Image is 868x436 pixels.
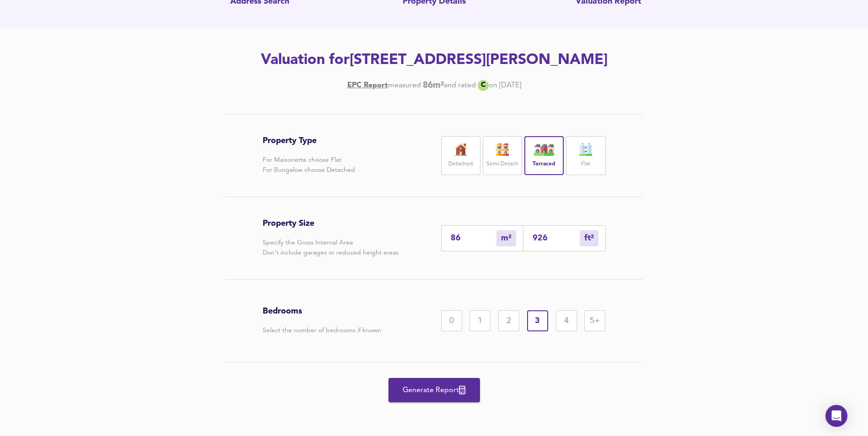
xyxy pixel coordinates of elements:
h3: Property Size [263,218,399,229]
div: m² [496,230,516,246]
img: flat-icon [574,143,597,156]
img: house-icon [491,143,514,156]
h3: Bedrooms [263,306,381,316]
div: m² [580,230,598,246]
label: Semi-Detach [486,159,518,170]
div: and rated [444,80,476,90]
div: Semi-Detach [483,136,522,175]
div: 1 [469,310,491,331]
p: Select the number of bedrooms if known [263,325,381,335]
b: 86 m² [423,80,444,90]
div: 2 [498,310,519,331]
div: 3 [527,310,548,331]
div: 0 [441,310,462,331]
div: Open Intercom Messenger [825,405,847,427]
img: house-icon [533,143,555,156]
div: 4 [556,310,577,331]
p: For Maisonette choose Flat For Bungalow choose Detached [263,155,355,175]
h3: Property Type [263,136,355,146]
div: Detached [441,136,480,175]
h2: Valuation for [STREET_ADDRESS][PERSON_NAME] [175,50,693,70]
div: [DATE] [347,80,521,91]
div: Terraced [524,136,564,175]
span: Generate Report [398,384,471,397]
div: measured [388,80,421,90]
div: C [478,80,489,91]
a: EPC Report [347,80,388,90]
label: Terraced [533,159,555,170]
div: 5+ [584,310,605,331]
input: Sqft [533,234,580,243]
p: Specify the Gross Internal Area Don't include garages or reduced height areas [263,238,399,258]
input: Enter sqm [451,234,496,243]
img: house-icon [449,143,472,156]
label: Detached [448,159,473,170]
div: Flat [566,136,605,175]
div: on [489,80,497,90]
button: Generate Report [388,378,480,402]
label: Flat [581,159,590,170]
